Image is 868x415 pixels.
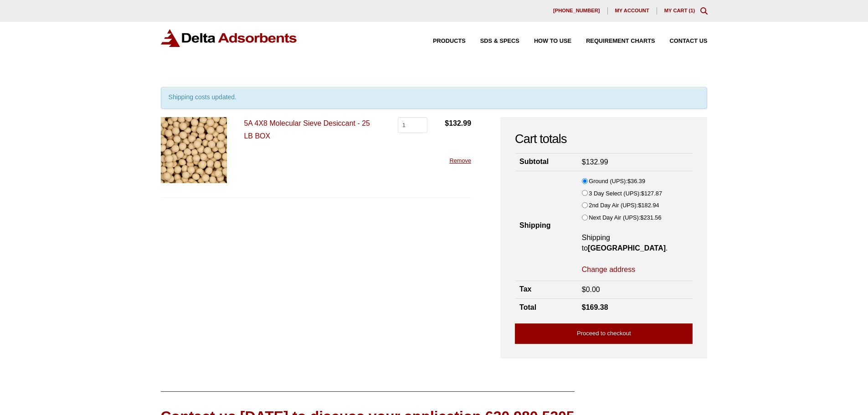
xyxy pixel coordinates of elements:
[582,233,688,253] p: Shipping to .
[641,190,662,197] bdi: 127.87
[582,158,586,166] span: $
[670,38,708,44] span: Contact Us
[582,303,586,311] span: $
[627,178,645,184] bdi: 36.39
[589,176,645,186] label: Ground (UPS):
[638,202,641,209] span: $
[466,38,519,44] a: SDS & SPECS
[161,87,708,109] div: Shipping costs updated.
[445,119,449,127] span: $
[161,29,298,47] img: Delta Adsorbents
[641,190,644,197] span: $
[515,132,693,147] h2: Cart totals
[445,119,471,127] bdi: 132.99
[589,189,662,199] label: 3 Day Select (UPS):
[640,214,643,221] span: $
[588,244,666,252] strong: [GEOGRAPHIC_DATA]
[589,200,659,210] label: 2nd Day Air (UPS):
[546,7,608,15] a: [PHONE_NUMBER]
[398,117,427,133] input: Product quantity
[515,153,577,171] th: Subtotal
[571,38,655,44] a: Requirement Charts
[244,119,370,139] a: 5A 4X8 Molecular Sieve Desiccant - 25 LB BOX
[664,8,695,13] a: My Cart (1)
[449,157,471,164] a: Remove this item
[608,7,657,15] a: My account
[433,38,466,44] span: Products
[582,286,586,293] span: $
[553,8,600,13] span: [PHONE_NUMBER]
[582,158,608,166] bdi: 132.99
[615,8,649,13] span: My account
[515,323,693,344] a: Proceed to checkout
[515,298,577,316] th: Total
[534,38,571,44] span: How to Use
[582,303,608,311] bdi: 169.38
[700,7,708,15] div: Toggle Modal Content
[519,38,571,44] a: How to Use
[655,38,708,44] a: Contact Us
[589,213,661,223] label: Next Day Air (UPS):
[515,171,577,281] th: Shipping
[161,117,227,183] img: 5A 4X8 Molecular Sieve Desiccant - 25 LB BOX
[627,178,631,184] span: $
[582,286,600,293] bdi: 0.00
[418,38,466,44] a: Products
[690,8,693,13] span: 1
[638,202,659,209] bdi: 182.94
[586,38,655,44] span: Requirement Charts
[515,281,577,298] th: Tax
[640,214,661,221] bdi: 231.56
[582,265,635,275] a: Change address
[480,38,519,44] span: SDS & SPECS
